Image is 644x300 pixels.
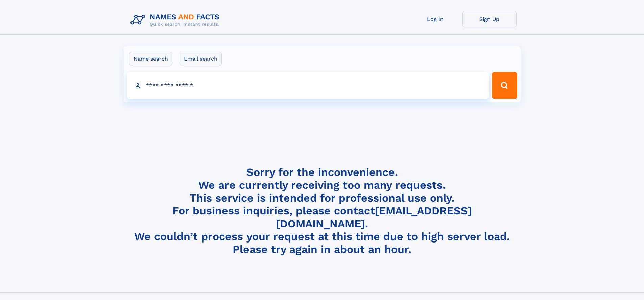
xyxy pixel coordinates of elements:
[462,11,517,27] a: Sign Up
[492,72,517,99] button: Search Button
[180,52,222,66] label: Email search
[128,11,225,29] img: Logo Names and Facts
[129,52,172,66] label: Name search
[127,72,489,99] input: search input
[408,11,462,27] a: Log In
[276,204,472,230] a: [EMAIL_ADDRESS][DOMAIN_NAME]
[128,166,517,256] h4: Sorry for the inconvenience. We are currently receiving too many requests. This service is intend...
